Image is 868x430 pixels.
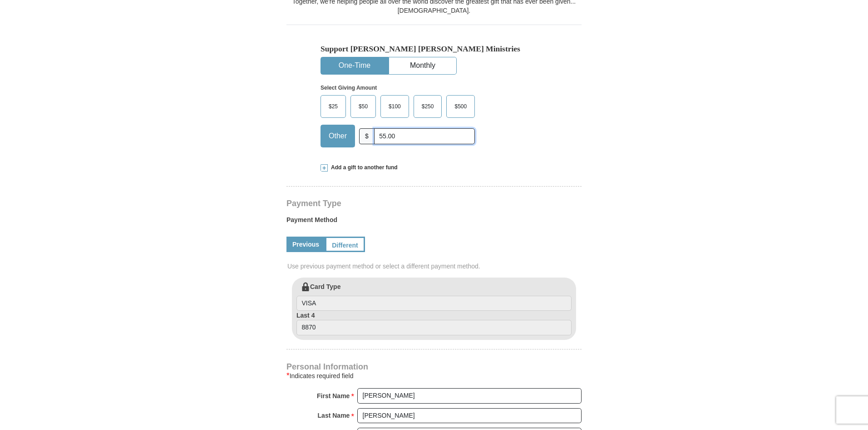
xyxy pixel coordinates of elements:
[384,100,405,113] span: $100
[296,296,572,311] input: Card Type
[296,282,572,311] label: Card Type
[324,100,342,113] span: $25
[354,100,372,113] span: $50
[328,164,398,172] span: Add a gift to another fund
[450,100,471,113] span: $500
[296,320,572,335] input: Last 4
[324,129,351,143] span: Other
[321,85,377,91] strong: Select Giving Amount
[318,409,350,422] strong: Last Name
[286,237,325,252] a: Previous
[321,57,388,74] button: One-Time
[286,363,582,370] h4: Personal Information
[286,370,582,381] div: Indicates required field
[317,390,350,402] strong: First Name
[389,57,456,74] button: Monthly
[374,128,475,144] input: Other Amount
[287,262,582,271] span: Use previous payment method or select a different payment method.
[359,128,375,144] span: $
[325,237,365,252] a: Different
[286,215,582,229] label: Payment Method
[321,44,547,54] h5: Support [PERSON_NAME] [PERSON_NAME] Ministries
[286,200,582,207] h4: Payment Type
[417,100,439,113] span: $250
[296,311,572,335] label: Last 4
